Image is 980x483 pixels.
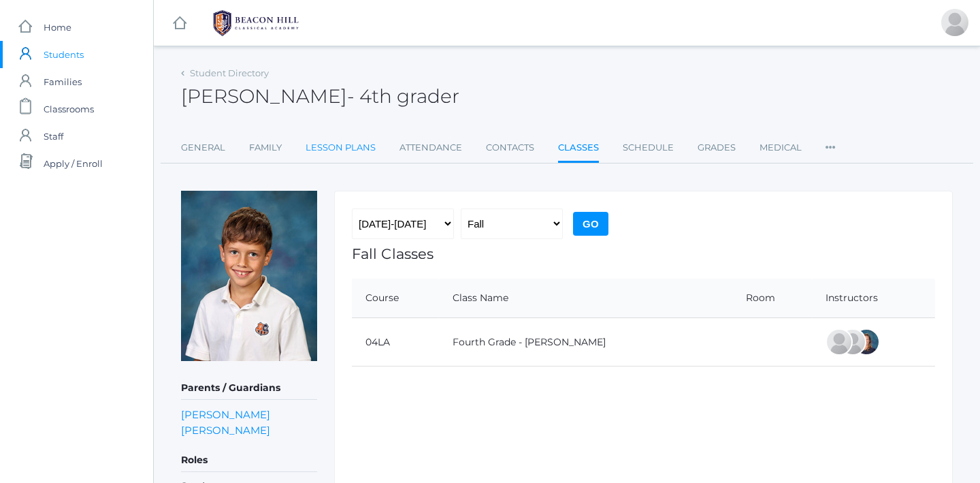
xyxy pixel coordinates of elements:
[759,134,802,161] a: Medical
[623,134,674,161] a: Schedule
[486,134,534,161] a: Contacts
[352,318,439,367] td: 04LA
[181,377,317,400] h5: Parents / Guardians
[439,279,732,318] th: Class Name
[44,123,63,150] span: Staff
[853,328,880,356] div: Ellie Bradley
[181,191,317,361] img: Luka Delic
[839,328,866,356] div: Heather Porter
[44,95,94,123] span: Classrooms
[205,6,307,40] img: 1_BHCALogos-05.png
[399,134,462,161] a: Attendance
[181,407,270,422] a: [PERSON_NAME]
[181,422,270,438] a: [PERSON_NAME]
[352,279,439,318] th: Course
[573,212,608,236] input: Go
[826,328,853,356] div: Lydia Chaffin
[352,246,935,262] h1: Fall Classes
[181,134,225,161] a: General
[181,86,459,107] h2: [PERSON_NAME]
[181,449,317,472] h5: Roles
[44,150,103,177] span: Apply / Enroll
[306,134,376,161] a: Lesson Plans
[44,68,82,95] span: Families
[812,279,935,318] th: Instructors
[558,134,599,163] a: Classes
[453,336,606,348] a: Fourth Grade - [PERSON_NAME]
[44,41,84,68] span: Students
[941,9,968,36] div: Sara Delic
[732,279,812,318] th: Room
[249,134,282,161] a: Family
[347,84,459,108] span: - 4th grader
[44,14,71,41] span: Home
[190,67,269,78] a: Student Directory
[698,134,736,161] a: Grades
